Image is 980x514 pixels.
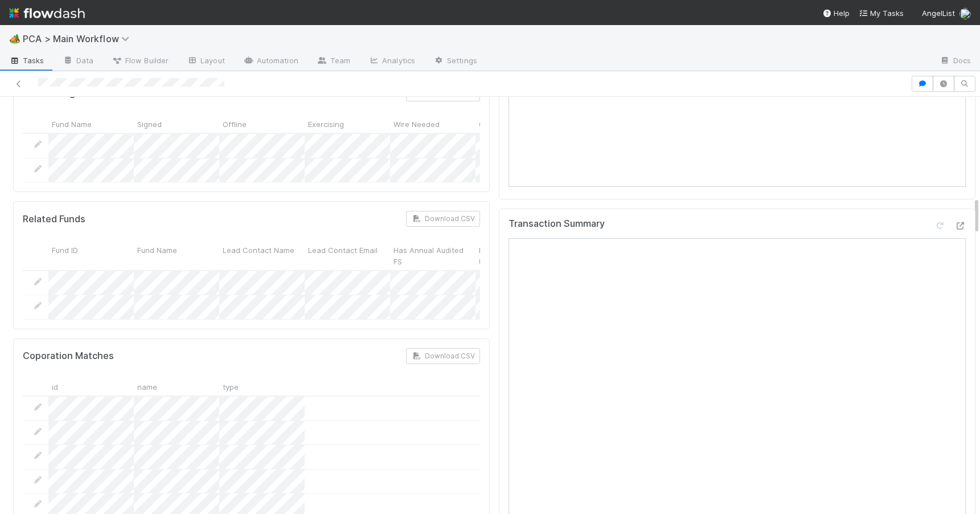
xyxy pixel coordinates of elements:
div: Lead Contact Email [305,240,390,270]
a: My Tasks [859,7,904,19]
a: Settings [424,52,486,71]
a: Team [307,52,359,71]
a: Flow Builder [102,52,178,71]
img: avatar_dd78c015-5c19-403d-b5d7-976f9c2ba6b3.png [960,8,971,19]
h5: Related Funds [23,214,85,225]
span: My Tasks [859,9,904,18]
div: Offline/New Money [475,115,561,133]
h5: Transaction Summary [509,218,605,230]
img: logo-inverted-e16ddd16eac7371096b0.svg [9,3,85,23]
span: PCA > Main Workflow [23,33,135,44]
h5: Coporation Matches [23,350,114,362]
a: Docs [930,52,980,71]
div: Fund Name [134,240,219,270]
a: Layout [178,52,234,71]
div: Has Annual Audited FS [390,240,475,270]
div: Lead Contact Name [219,240,305,270]
a: Data [54,52,102,71]
span: AngelList [922,9,955,18]
span: 🏕️ [9,34,20,43]
a: Automation [234,52,307,71]
div: Wire Needed [390,115,475,133]
a: Analytics [359,52,424,71]
div: Offline [219,115,305,133]
div: Signed [134,115,219,133]
button: Download CSV [406,211,480,227]
div: type [219,378,305,395]
div: Exercising [305,115,390,133]
div: id [48,378,134,395]
div: Fund Name [48,115,134,133]
div: Has Annual Unaudited FS [475,240,561,270]
div: name [134,378,219,395]
span: Flow Builder [112,55,169,66]
div: Fund ID [48,240,134,270]
div: Help [822,7,850,19]
button: Download CSV [406,348,480,364]
span: Tasks [9,55,44,66]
